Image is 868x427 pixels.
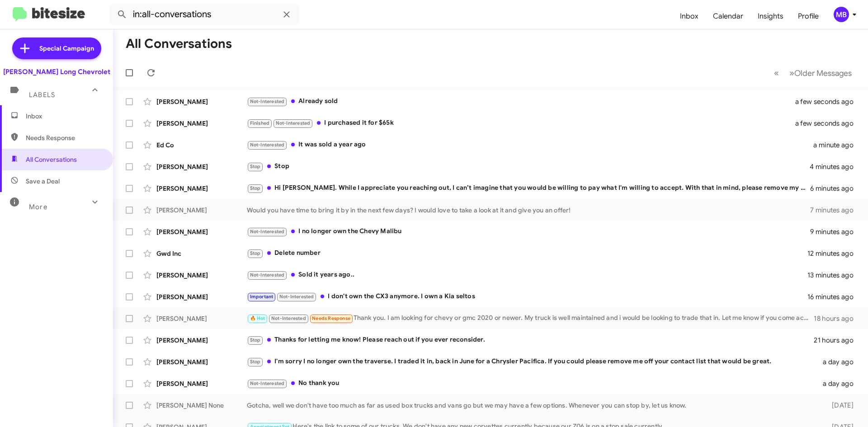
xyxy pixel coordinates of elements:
[813,141,861,150] div: a minute ago
[156,314,247,323] div: [PERSON_NAME]
[156,401,247,410] div: [PERSON_NAME] None
[810,184,861,193] div: 6 minutes ago
[774,67,779,79] span: «
[807,119,861,128] div: a few seconds ago
[156,336,247,345] div: [PERSON_NAME]
[250,99,285,104] span: Not-Interested
[109,4,299,25] input: Search
[26,155,77,164] span: All Conversations
[247,270,807,280] div: Sold it years ago..
[156,292,247,301] div: [PERSON_NAME]
[250,120,270,126] span: Finished
[247,357,817,367] div: I'm sorry I no longer own the traverse. I traded it in, back in June for a Chrysler Pacifica. If ...
[156,97,247,106] div: [PERSON_NAME]
[156,249,247,258] div: Gwd Inc
[247,183,810,193] div: Hi [PERSON_NAME]. While I appreciate you reaching out, I can’t imagine that you would be willing ...
[807,97,861,106] div: a few seconds ago
[250,164,261,169] span: Stop
[279,294,314,300] span: Not-Interested
[789,67,794,79] span: »
[750,3,791,29] a: Insights
[810,227,861,236] div: 9 minutes ago
[156,271,247,280] div: [PERSON_NAME]
[26,112,103,121] span: Inbox
[814,314,861,323] div: 18 hours ago
[276,120,311,126] span: Not-Interested
[794,68,852,78] span: Older Messages
[826,7,858,22] button: MB
[247,335,814,345] div: Thanks for letting me know! Please reach out if you ever reconsider.
[247,226,810,237] div: I no longer own the Chevy Malibu
[247,96,807,107] div: Already sold
[247,248,807,258] div: Delete number
[156,162,247,171] div: [PERSON_NAME]
[769,64,857,82] nav: Page navigation example
[810,162,861,171] div: 4 minutes ago
[817,357,861,366] div: a day ago
[247,401,817,410] div: Gotcha, well we don't have too much as far as used box trucks and vans go but we may have a few o...
[26,133,103,142] span: Needs Response
[834,7,849,22] div: MB
[247,291,807,302] div: I don't own the CX3 anymore. I own a Kia seltos
[784,64,857,82] button: Next
[769,64,784,82] button: Previous
[250,250,261,256] span: Stop
[29,91,55,99] span: Labels
[247,140,813,150] div: It was sold a year ago
[271,315,306,321] span: Not-Interested
[250,294,274,300] span: Important
[807,249,861,258] div: 12 minutes ago
[807,292,861,301] div: 16 minutes ago
[807,271,861,280] div: 13 minutes ago
[250,272,285,278] span: Not-Interested
[29,203,47,211] span: More
[250,359,261,365] span: Stop
[814,336,861,345] div: 21 hours ago
[810,206,861,215] div: 7 minutes ago
[126,37,232,51] h1: All Conversations
[312,315,350,321] span: Needs Response
[247,118,807,128] div: I purchased it for $65k
[12,38,101,59] a: Special Campaign
[156,379,247,388] div: [PERSON_NAME]
[817,401,861,410] div: [DATE]
[156,206,247,215] div: [PERSON_NAME]
[39,44,94,53] span: Special Campaign
[156,119,247,128] div: [PERSON_NAME]
[250,185,261,191] span: Stop
[673,3,706,29] a: Inbox
[247,313,814,324] div: Thank you. I am looking for chevy or gmc 2020 or newer. My truck is well maintained and i would b...
[250,315,265,321] span: 🔥 Hot
[156,184,247,193] div: [PERSON_NAME]
[156,141,247,150] div: Ed Co
[247,378,817,389] div: No thank you
[791,3,826,29] a: Profile
[817,379,861,388] div: a day ago
[250,380,285,386] span: Not-Interested
[250,337,261,343] span: Stop
[247,161,810,172] div: Stop
[26,177,60,186] span: Save a Deal
[250,142,285,148] span: Not-Interested
[250,229,285,235] span: Not-Interested
[156,227,247,236] div: [PERSON_NAME]
[706,3,750,29] a: Calendar
[156,357,247,366] div: [PERSON_NAME]
[3,67,110,76] div: [PERSON_NAME] Long Chevrolet
[247,206,810,215] div: Would you have time to bring it by in the next few days? I would love to take a look at it and gi...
